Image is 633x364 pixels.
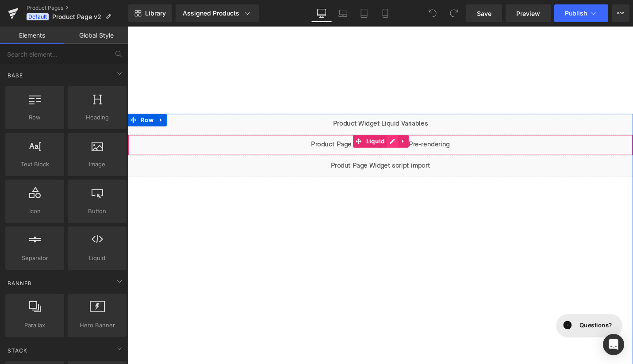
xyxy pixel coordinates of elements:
span: Banner [7,279,33,287]
span: Default [27,13,49,20]
span: Row [8,113,61,122]
a: Desktop [311,4,332,22]
button: More [612,4,629,22]
span: Parallax [8,321,61,330]
span: Base [7,71,24,80]
span: Icon [8,207,61,216]
a: Expand / Collapse [30,92,41,106]
span: Liquid [70,253,124,263]
span: Product Page v2 [52,13,101,20]
span: Preview [516,9,540,18]
span: Separator [8,253,61,263]
span: Button [70,207,124,216]
span: Library [145,9,166,17]
span: Save [477,9,491,18]
button: Redo [445,4,463,22]
a: Global Style [64,27,128,44]
span: Stack [7,346,28,355]
a: Mobile [375,4,396,22]
span: Liquid [250,115,275,128]
div: Assigned Products [183,9,252,18]
iframe: Gorgias live chat messenger [450,302,526,331]
a: Laptop [332,4,353,22]
span: Image [70,160,124,169]
a: Tablet [353,4,375,22]
a: Expand / Collapse [286,115,297,128]
button: Undo [424,4,441,22]
span: Publish [565,10,587,17]
span: Heading [70,113,124,122]
span: Text Block [8,160,61,169]
span: Row [12,92,30,106]
span: Hero Banner [70,321,124,330]
a: New Library [128,4,172,22]
a: Preview [506,4,551,22]
a: Product Pages [27,4,128,11]
div: Open Intercom Messenger [603,334,624,355]
button: Publish [554,4,608,22]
